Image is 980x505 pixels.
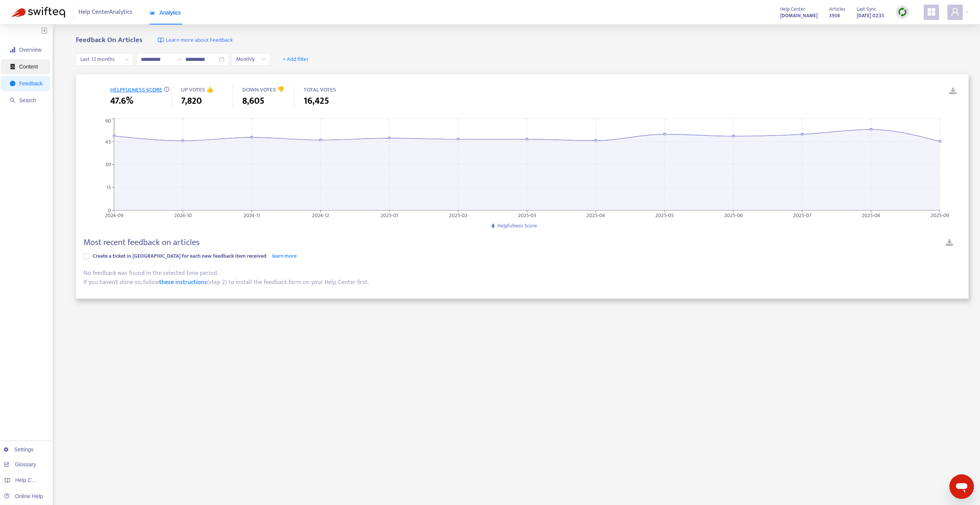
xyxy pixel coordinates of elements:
[242,94,265,108] span: 8,605
[4,461,36,467] a: Glossary
[304,94,329,108] span: 16,425
[4,446,34,453] a: Settings
[10,47,15,52] span: signal
[862,211,880,219] tspan: 2025-08
[497,221,537,230] span: Helpfulness Score
[655,211,674,219] tspan: 2025-05
[724,211,743,219] tspan: 2025-06
[19,64,38,70] span: Content
[829,11,840,20] strong: 3938
[83,278,961,287] div: If you haven't done so, follow (step 2) to install the feedback form on your Help Center first.
[277,53,315,65] button: + Add filter
[242,85,284,95] span: DOWN VOTES 👎
[83,269,961,278] div: No feedback was found in the selected time period.
[236,54,265,65] span: Monthly
[10,81,15,86] span: message
[106,183,111,192] tspan: 15
[19,47,41,53] span: Overview
[951,7,960,16] span: user
[829,5,845,13] span: Articles
[105,211,123,219] tspan: 2024-09
[10,64,15,69] span: container
[108,206,111,214] tspan: 0
[174,211,192,219] tspan: 2024-10
[110,94,133,108] span: 47.6%
[158,36,233,45] a: Learn more about Feedback
[927,7,936,16] span: appstore
[150,10,155,15] span: area-chart
[898,7,907,17] img: sync.dc5367851b00ba804db3.png
[93,252,266,260] span: Create a ticket in [GEOGRAPHIC_DATA] for each new feedback item received
[15,477,47,483] span: Help Centers
[312,211,329,219] tspan: 2024-12
[105,137,111,146] tspan: 45
[181,85,214,95] span: UP VOTES 👍
[449,211,467,219] tspan: 2025-02
[272,252,297,260] a: learn more
[105,160,111,169] tspan: 30
[11,7,65,18] img: Swifteq
[283,55,309,64] span: + Add filter
[78,5,132,20] span: Help Center Analytics
[10,98,15,103] span: search
[159,277,207,288] a: these instructions
[586,211,605,219] tspan: 2025-04
[110,85,162,95] span: HELPFULNESS SCORE
[105,116,111,125] tspan: 60
[83,237,199,248] h4: Most recent feedback on articles
[931,211,949,219] tspan: 2025-09
[793,211,812,219] tspan: 2025-07
[857,11,884,20] strong: [DATE] 02:33
[780,11,818,20] a: [DOMAIN_NAME]
[158,37,164,43] img: image-link
[166,36,233,45] span: Learn more about Feedback
[150,10,181,16] span: Analytics
[780,5,805,13] span: Help Center
[243,211,260,219] tspan: 2024-11
[381,211,398,219] tspan: 2025-01
[176,56,182,62] span: swap-right
[176,56,182,62] span: to
[19,80,42,87] span: Feedback
[76,34,142,46] b: Feedback On Articles
[518,211,536,219] tspan: 2025-03
[4,493,43,499] a: Online Help
[80,54,129,65] span: Last 12 months
[949,474,974,499] iframe: Button to launch messaging window
[857,5,876,13] span: Last Sync
[304,85,336,95] span: TOTAL VOTES
[19,97,36,103] span: Search
[181,94,202,108] span: 7,820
